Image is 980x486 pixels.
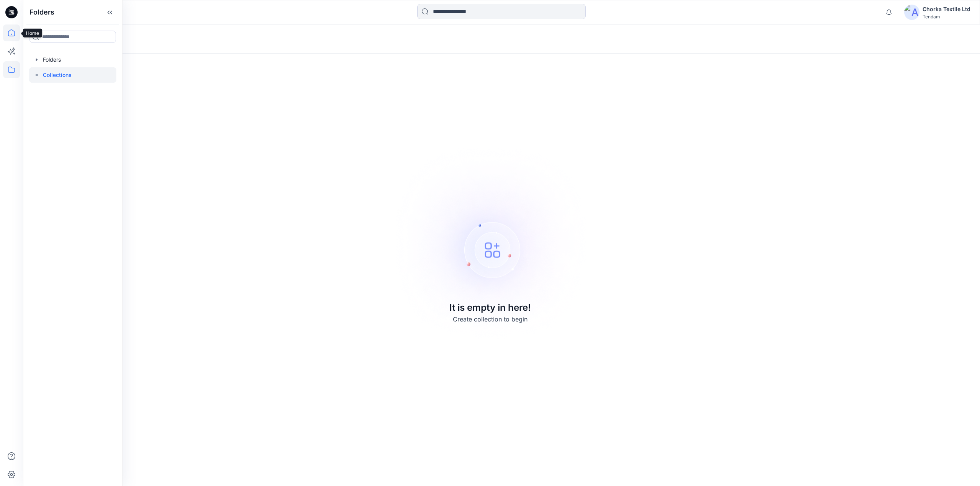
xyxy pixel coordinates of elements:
img: Empty collections page [383,136,597,350]
img: avatar [904,5,920,20]
p: Create collection to begin [453,314,528,323]
div: Tendam [923,14,970,20]
p: It is empty in here! [449,300,531,314]
div: Chorka Textile Ltd [923,5,970,14]
p: Collections [43,70,72,80]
